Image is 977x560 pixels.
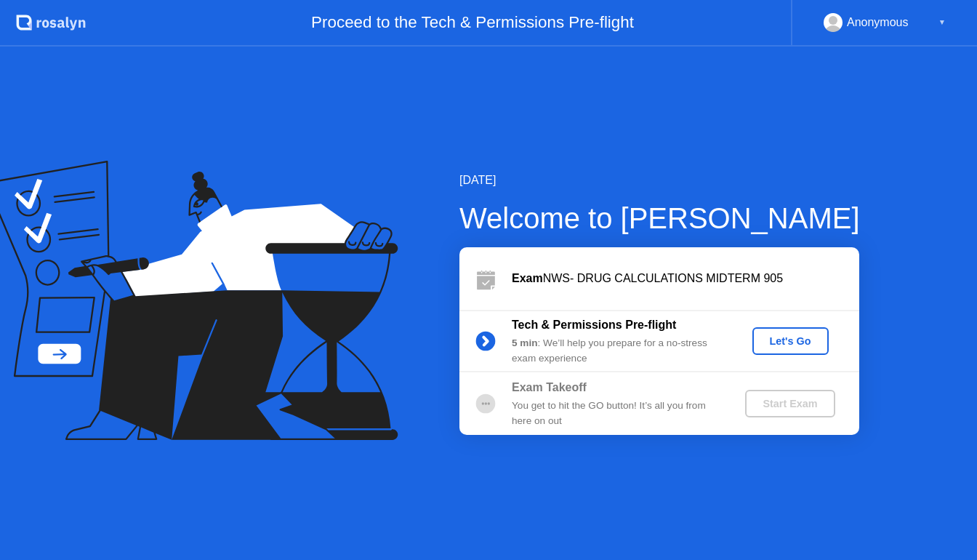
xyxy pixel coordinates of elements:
div: ▼ [938,13,946,32]
button: Let's Go [752,327,829,355]
button: Start Exam [745,390,835,417]
div: Anonymous [847,13,909,32]
div: NWS- DRUG CALCULATIONS MIDTERM 905 [512,270,859,287]
b: 5 min [512,337,538,348]
b: Exam Takeoff [512,381,587,393]
div: You get to hit the GO button! It’s all you from here on out [512,399,721,428]
b: Exam [512,272,543,284]
b: Tech & Permissions Pre-flight [512,319,676,331]
div: Welcome to [PERSON_NAME] [459,196,860,240]
div: : We’ll help you prepare for a no-stress exam experience [512,336,721,366]
div: [DATE] [459,172,860,189]
div: Let's Go [758,335,823,347]
div: Start Exam [751,398,829,409]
